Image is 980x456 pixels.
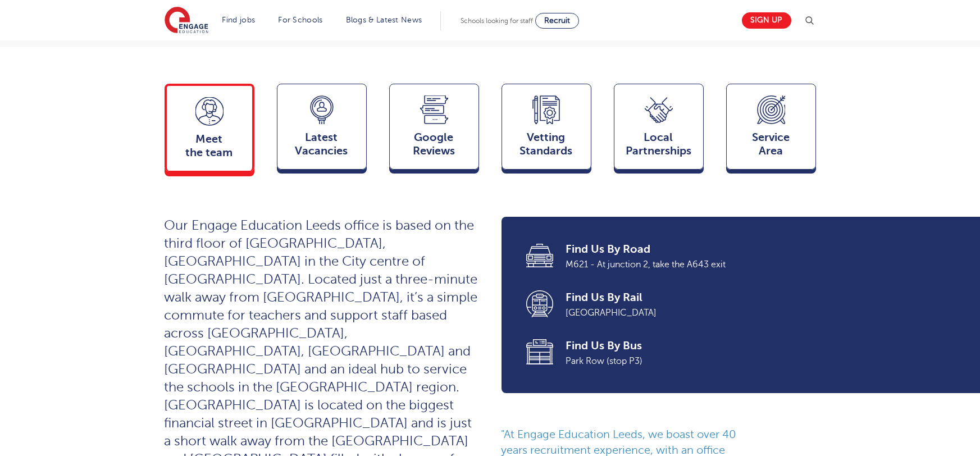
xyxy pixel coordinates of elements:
[278,16,322,24] a: For Schools
[395,131,473,158] span: Google Reviews
[726,84,816,175] a: ServiceArea
[566,354,800,368] span: Park Row (stop P3)
[508,131,585,158] span: Vetting Standards
[566,290,800,305] span: Find Us By Rail
[165,84,254,176] a: Meetthe team
[566,338,800,354] span: Find Us By Bus
[535,13,579,29] a: Recruit
[165,7,208,35] img: Engage Education
[172,133,247,159] span: Meet the team
[544,16,570,25] span: Recruit
[620,131,698,158] span: Local Partnerships
[566,241,800,257] span: Find Us By Road
[566,305,800,320] span: [GEOGRAPHIC_DATA]
[614,84,704,175] a: Local Partnerships
[461,17,533,25] span: Schools looking for staff
[502,84,591,175] a: VettingStandards
[742,12,791,29] a: Sign up
[346,16,422,24] a: Blogs & Latest News
[283,131,361,158] span: Latest Vacancies
[389,84,479,175] a: GoogleReviews
[732,131,810,158] span: Service Area
[277,84,367,175] a: LatestVacancies
[222,16,256,24] a: Find jobs
[566,257,800,272] span: M621 - At junction 2, take the A643 exit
